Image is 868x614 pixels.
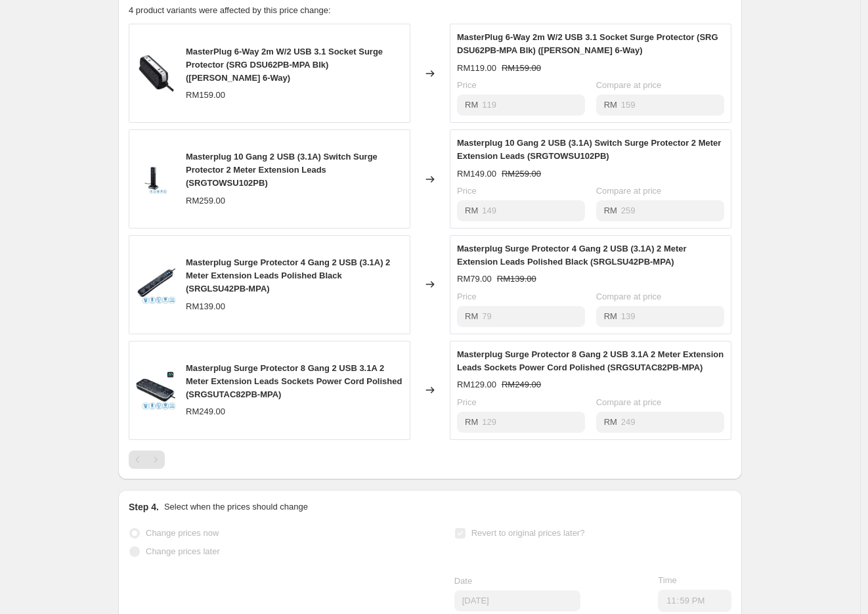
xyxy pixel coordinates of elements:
span: RM [604,100,617,110]
span: RM139.00 [186,301,225,311]
img: fc39f7429975ed0a18c225efc24051c3_80x.jpg [136,54,175,93]
span: Revert to original prices later? [471,528,585,538]
span: Masterplug 10 Gang 2 USB (3.1A) Switch Surge Protector 2 Meter Extension Leads (SRGTOWSU102PB) [186,152,378,188]
nav: Pagination [129,450,165,469]
span: 4 product variants were affected by this price change: [129,5,331,15]
span: Date [454,576,472,586]
span: Compare at price [596,397,662,407]
span: Compare at price [596,186,662,196]
span: RM149.00 [457,169,496,179]
span: RM [465,206,478,215]
span: RM249.00 [186,406,225,416]
span: Masterplug Surge Protector 4 Gang 2 USB (3.1A) 2 Meter Extension Leads Polished Black (SRGLSU42PB... [186,257,390,294]
span: RM [465,417,478,427]
span: Compare at price [596,80,662,90]
span: RM [604,311,617,321]
span: RM79.00 [457,274,492,284]
span: RM [604,206,617,215]
span: MasterPlug 6-Way 2m W/2 USB 3.1 Socket Surge Protector (SRG DSU62PB-MPA Blk) ([PERSON_NAME] 6-Way) [457,32,718,55]
span: Price [457,292,477,301]
span: RM259.00 [186,196,225,206]
span: RM129.00 [457,380,496,389]
span: MasterPlug 6-Way 2m W/2 USB 3.1 Socket Surge Protector (SRG DSU62PB-MPA Blk) ([PERSON_NAME] 6-Way) [186,47,383,83]
span: Time [658,575,676,585]
img: Slide1_8c94edce-1d26-478f-aa8d-7009341e6e4d_80x.jpg [136,265,175,304]
span: RM119.00 [457,63,496,73]
p: Select when the prices should change [164,500,308,514]
span: RM259.00 [502,169,541,179]
img: AuBzMko11567061353-500x500_80x.jpg [136,160,175,199]
h2: Step 4. [129,500,159,514]
span: RM [465,100,478,110]
span: RM139.00 [497,274,536,284]
span: RM159.00 [502,63,541,73]
img: 2b3eacb69277b81477d1edcb3442b0fdcopy_80x.jpg [136,370,175,410]
span: Change prices later [146,546,220,556]
span: RM [604,417,617,427]
input: 9/4/2025 [454,590,580,611]
input: 12:00 [658,590,731,612]
span: Compare at price [596,292,662,301]
span: RM [465,311,478,321]
span: Price [457,397,477,407]
span: Masterplug Surge Protector 8 Gang 2 USB 3.1A 2 Meter Extension Leads Sockets Power Cord Polished ... [186,363,402,399]
span: Masterplug Surge Protector 4 Gang 2 USB (3.1A) 2 Meter Extension Leads Polished Black (SRGLSU42PB... [457,244,687,267]
span: RM159.00 [186,90,225,100]
span: Change prices now [146,528,219,538]
span: Masterplug 10 Gang 2 USB (3.1A) Switch Surge Protector 2 Meter Extension Leads (SRGTOWSU102PB) [457,138,721,161]
span: Price [457,80,477,90]
span: Masterplug Surge Protector 8 Gang 2 USB 3.1A 2 Meter Extension Leads Sockets Power Cord Polished ... [457,349,724,372]
span: Price [457,186,477,196]
span: RM249.00 [502,380,541,389]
